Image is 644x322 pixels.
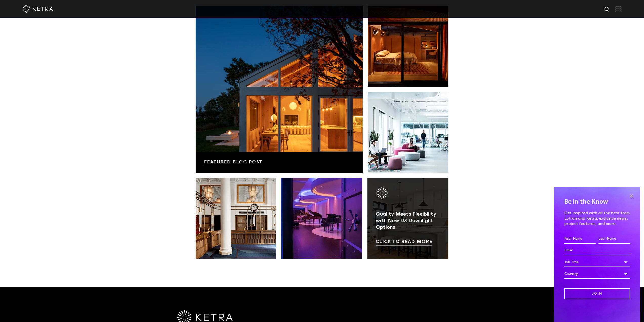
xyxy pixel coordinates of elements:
[564,211,630,226] p: Get inspired with all the best from Lutron and Ketra: exclusive news, project features, and more.
[564,288,630,299] input: Join
[604,6,610,13] img: search icon
[564,197,630,207] h4: Be in the Know
[564,269,630,279] div: Country
[598,234,630,244] input: Last Name
[564,257,630,267] div: Job Title
[23,5,53,13] img: ketra-logo-2019-white
[616,6,621,11] img: Hamburger%20Nav.svg
[564,246,630,255] input: Email
[564,234,596,244] input: First Name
